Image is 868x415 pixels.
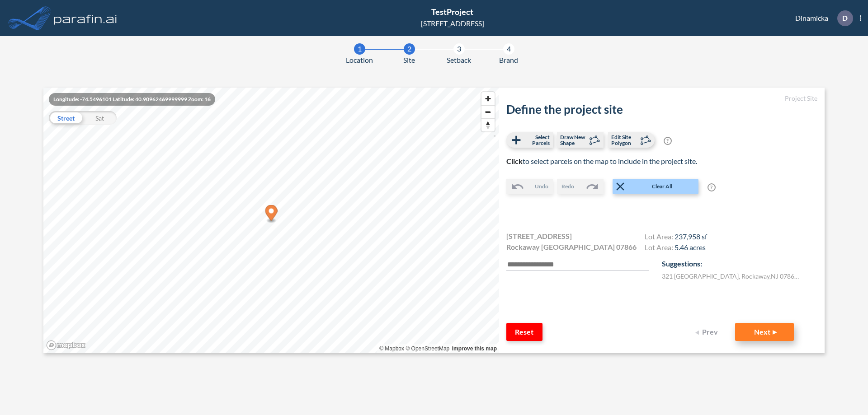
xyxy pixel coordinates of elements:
div: 3 [453,43,465,55]
span: ? [708,183,716,191]
canvas: Map [43,88,499,353]
span: [STREET_ADDRESS] [506,231,572,242]
div: Dinamicka [782,10,861,26]
div: 4 [503,43,514,55]
span: 5.46 acres [675,243,706,252]
div: Map marker [265,205,278,224]
h4: Lot Area: [645,243,707,254]
span: Draw New Shape [560,134,587,146]
span: Undo [535,182,548,191]
span: Site [403,55,415,65]
span: ? [664,137,672,145]
span: Select Parcels [523,134,550,146]
h2: Define the project site [506,103,817,117]
h5: Project Site [506,95,817,103]
span: Setback [447,55,471,65]
p: D [842,14,848,22]
span: 237,958 sf [675,232,707,241]
span: Redo [561,182,574,191]
label: 321 [GEOGRAPHIC_DATA] , Rockaway , NJ 07866 , US [662,271,802,281]
span: Edit Site Polygon [611,134,638,146]
div: 1 [354,43,365,55]
button: Reset [506,323,542,341]
img: logo [52,9,119,27]
span: Clear All [627,182,698,191]
div: 2 [404,43,415,55]
a: OpenStreetMap [406,345,449,352]
span: TestProject [431,7,473,17]
p: Suggestions: [662,258,817,269]
button: Next [735,323,794,341]
span: Location [346,55,373,65]
button: Undo [506,179,553,194]
span: Brand [499,55,518,65]
button: Prev [690,323,726,341]
button: Zoom in [481,92,495,105]
span: Rockaway [GEOGRAPHIC_DATA] 07866 [506,242,637,252]
div: Longitude: -74.5496101 Latitude: 40.90962469999999 Zoom: 16 [49,93,215,106]
a: Mapbox [379,345,404,352]
div: Street [49,111,83,125]
span: Zoom out [481,106,495,118]
div: Sat [83,111,117,125]
b: Click [506,157,523,165]
a: Mapbox homepage [46,340,86,350]
button: Clear All [613,179,698,194]
button: Reset bearing to north [481,118,495,131]
span: to select parcels on the map to include in the project site. [506,157,697,165]
button: Redo [557,179,604,194]
h4: Lot Area: [645,232,707,243]
a: Improve this map [452,345,497,352]
div: [STREET_ADDRESS] [421,18,484,29]
button: Zoom out [481,105,495,118]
